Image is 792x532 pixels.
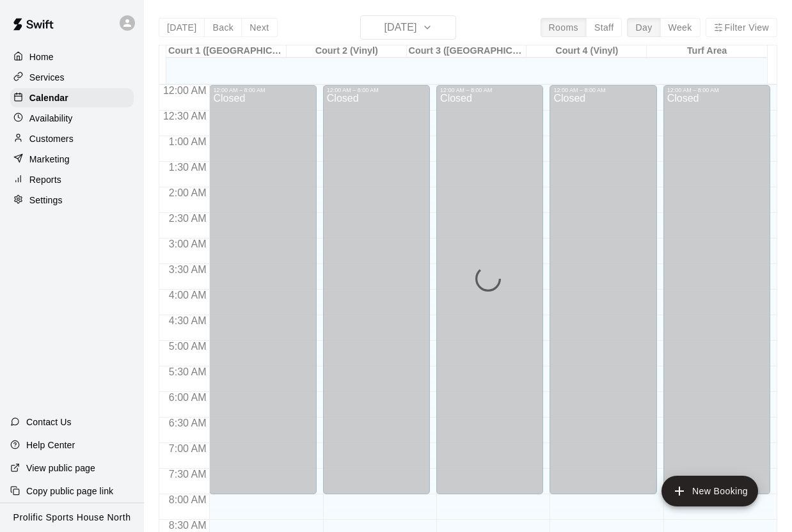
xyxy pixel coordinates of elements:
p: Availability [29,112,73,125]
div: 12:00 AM – 8:00 AM: Closed [663,85,770,494]
span: 1:30 AM [166,162,210,173]
div: Closed [553,93,653,499]
span: 6:00 AM [166,392,210,403]
a: Services [10,68,134,87]
span: 2:30 AM [166,213,210,224]
div: 12:00 AM – 8:00 AM [327,87,426,93]
div: 12:00 AM – 8:00 AM: Closed [209,85,316,494]
div: Closed [213,93,312,499]
p: Settings [29,194,63,207]
span: 12:00 AM [160,85,210,96]
div: Court 3 ([GEOGRAPHIC_DATA]) [407,45,527,58]
div: Court 4 (Vinyl) [527,45,647,58]
span: 12:30 AM [160,111,210,121]
p: Contact Us [26,416,72,428]
p: Help Center [26,439,75,451]
a: Marketing [10,150,134,169]
a: Settings [10,191,134,210]
span: 4:00 AM [166,290,210,301]
button: add [661,476,758,506]
div: Closed [327,93,426,499]
a: Home [10,47,134,66]
div: 12:00 AM – 8:00 AM: Closed [323,85,430,494]
span: 7:00 AM [166,443,210,454]
span: 2:00 AM [166,187,210,198]
span: 4:30 AM [166,315,210,326]
p: Marketing [29,153,70,166]
span: 6:30 AM [166,418,210,428]
p: Copy public page link [26,485,113,497]
div: 12:00 AM – 8:00 AM [213,87,312,93]
a: Customers [10,129,134,148]
p: View public page [26,462,95,474]
span: 8:30 AM [166,520,210,531]
a: Availability [10,109,134,128]
div: Turf Area [647,45,767,58]
div: Closed [667,93,766,499]
a: Reports [10,170,134,189]
span: 5:00 AM [166,341,210,352]
div: Court 2 (Vinyl) [287,45,407,58]
p: Services [29,71,65,84]
div: Closed [440,93,539,499]
span: 5:30 AM [166,366,210,377]
p: Calendar [29,91,68,104]
div: 12:00 AM – 8:00 AM [440,87,539,93]
span: 3:30 AM [166,264,210,275]
span: 7:30 AM [166,469,210,480]
span: 1:00 AM [166,136,210,147]
p: Home [29,51,54,63]
p: Prolific Sports House North [13,511,131,524]
a: Calendar [10,88,134,107]
div: 12:00 AM – 8:00 AM [553,87,653,93]
div: 12:00 AM – 8:00 AM: Closed [436,85,543,494]
p: Customers [29,132,74,145]
p: Reports [29,173,61,186]
span: 8:00 AM [166,494,210,505]
span: 3:00 AM [166,239,210,249]
div: Court 1 ([GEOGRAPHIC_DATA]) [166,45,287,58]
div: 12:00 AM – 8:00 AM: Closed [550,85,656,494]
div: 12:00 AM – 8:00 AM [667,87,766,93]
